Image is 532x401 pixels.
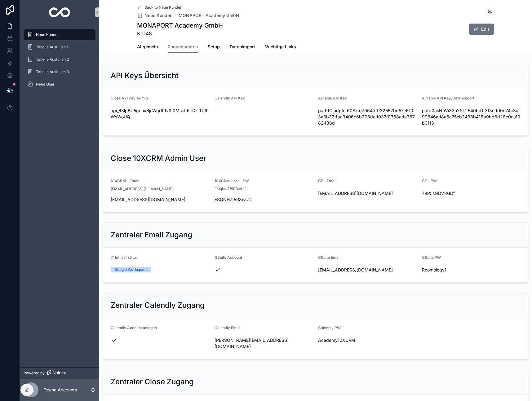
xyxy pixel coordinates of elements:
span: Tabelle Ausfüllen 1 [36,45,68,50]
span: [EMAIL_ADDRESS][DOMAIN_NAME] [318,267,417,273]
h2: API Keys Übersicht [111,71,179,81]
span: Allgemein [137,44,158,50]
a: Tabelle Ausfüllen 2 [24,54,95,65]
span: [EMAIL_ADDRESS][DOMAIN_NAME] [111,187,174,192]
span: -- [215,108,218,114]
a: MONAPORT Academy GmbH [179,12,239,19]
span: [EMAIL_ADDRESS][DOMAIN_NAME] [111,196,210,203]
a: Neue User [24,79,95,90]
h2: Zentraler Close Zugang [111,377,194,387]
span: Powered by [24,371,45,376]
div: Google Workspace [114,267,148,272]
a: Zugangsdaten [168,41,198,53]
span: [PERSON_NAME][EMAIL_ADDRESS][DOMAIN_NAME] [215,337,313,350]
a: Datenimport [230,41,255,54]
span: Tabelle Ausfüllen 3 [36,69,69,74]
span: patq0asNpVi32hYSI.2540bd1f3f3edd0d74c3af99646ad8a6c75eb2438b416b9bd8d28e0ca10b9113 [422,108,521,126]
span: patKfGIudpInr60Sx.d7064df032552bd57c610f3a3b32dba9406c6b208dcd037f0368ade36782438d [318,108,417,126]
span: Airtable API Key [318,96,347,100]
a: Neue Kunden [137,12,172,19]
span: Neue Kunden [36,32,60,37]
a: Powered by [20,367,99,379]
span: Roomology1 [422,267,521,273]
span: ESQNH7f5R8wUC [215,196,313,203]
span: [EMAIL_ADDRESS][DOMAIN_NAME] [318,190,417,196]
h2: Zentraler Calendly Zugang [111,300,205,310]
span: Academy10XCRM [318,337,417,343]
span: api_63lpBU5gchxBjoWgrffRv9.0MscI9silDlsR7JPWsWoUQ [111,108,210,120]
a: Tabelle Ausfüllen 1 [24,42,95,53]
span: GSuite Account [215,255,242,260]
span: GSuite Email [318,255,340,260]
span: 10XCRM User - PW [215,178,249,183]
a: Allgemein [137,41,158,54]
a: Wichtige Links [265,41,296,54]
span: GSuite PW [422,255,441,260]
span: Calendly Account anlegen [111,325,157,330]
h1: MONAPORT Academy GmbH [137,21,223,30]
span: IT Infrastruktur [111,255,137,260]
button: Edit [469,24,494,35]
span: Wichtige Links [265,44,296,50]
span: Setup [208,44,220,50]
span: Airtable API Key_Datenimport [422,96,474,100]
a: Neue Kunden [24,29,95,40]
span: CE - PW [422,178,437,183]
div: scrollable content [20,25,99,98]
span: Calendly PW [318,325,341,330]
span: Close API Key Admin [111,96,148,100]
a: Setup [208,41,220,54]
span: Calendly API Key [215,96,245,100]
a: Tabelle Ausfüllen 3 [24,66,95,77]
span: 10XCRM - Email [111,178,139,183]
img: App logo [49,7,70,17]
span: Back to Neue Kunden [144,5,182,10]
span: Neue User [36,82,55,87]
span: Datenimport [230,44,255,50]
p: Fesma Accounts [43,387,77,393]
span: Tabelle Ausfüllen 2 [36,57,69,62]
span: Calendly Email [215,325,241,330]
h2: Close 10XCRM Admin User [111,153,206,163]
span: CE - Email [318,178,336,183]
span: Neue Kunden [144,12,172,19]
span: 79P5sNDV8GDf [422,190,521,196]
h2: Zentraler Email Zugang [111,230,192,240]
span: Zugangsdaten [168,44,198,50]
span: K0148 [137,30,223,37]
a: Back to Neue Kunden [137,5,182,10]
span: ESQNH7f5R8wUC [215,187,246,192]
